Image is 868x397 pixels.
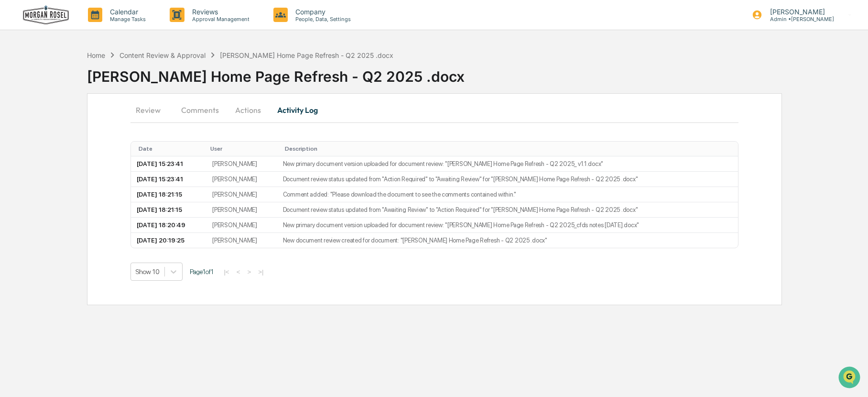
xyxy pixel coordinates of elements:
td: Document review status updated from "Action Required" to "Awaiting Review" for "[PERSON_NAME] Hom... [277,172,738,187]
p: Reviews [184,8,254,16]
p: How can we help? [10,20,174,35]
button: > [244,268,254,276]
div: secondary tabs example [130,99,738,121]
button: Start new chat [163,76,174,88]
p: Manage Tasks [102,16,151,22]
div: Toggle SortBy [285,145,734,152]
p: Company [288,8,356,16]
button: Review [130,99,174,121]
td: [DATE] 18:21:15 [131,187,206,202]
button: |< [221,268,232,276]
a: 🔎Data Lookup [6,135,64,152]
td: [PERSON_NAME] [206,202,277,218]
p: Calendar [102,8,151,16]
a: 🗄️Attestations [65,117,122,134]
button: >| [255,268,266,276]
iframe: Open customer support [837,365,863,391]
a: 🖐️Preclearance [6,117,65,134]
td: Comment added: "Please download the document to see the comments contained within.​" [277,187,738,202]
td: Document review status updated from "Awaiting Review" to "Action Required" for "[PERSON_NAME] Hom... [277,202,738,218]
button: Activity Log [270,99,325,121]
div: 🖐️ [10,121,17,129]
img: logo [23,5,69,25]
div: Content Review & Approval [119,51,206,59]
td: [PERSON_NAME] [206,172,277,187]
td: [PERSON_NAME] [206,218,277,233]
td: [PERSON_NAME] [206,233,277,248]
p: People, Data, Settings [288,16,356,22]
div: 🗄️ [69,121,77,129]
span: Attestations [79,121,119,130]
div: [PERSON_NAME] Home Page Refresh - Q2 2025 .docx [220,51,393,59]
div: Home [87,51,105,59]
div: Start new chat [33,73,157,83]
span: Preclearance [19,121,62,130]
span: Data Lookup [19,139,60,148]
td: [DATE] 15:23:41 [131,156,206,172]
td: [PERSON_NAME] [206,187,277,202]
button: Actions [227,99,270,121]
td: [DATE] 18:21:15 [131,202,206,218]
input: Clear [25,44,158,54]
span: Pylon [95,162,116,169]
td: [DATE] 20:19:25 [131,233,206,248]
button: Comments [174,99,227,121]
div: Toggle SortBy [210,145,273,152]
span: Page 1 of 1 [190,268,214,276]
img: 1746055101610-c473b297-6a78-478c-a979-82029cc54cd1 [10,73,27,90]
div: 🔎 [10,140,17,147]
button: < [234,268,243,276]
p: Admin • [PERSON_NAME] [762,16,834,22]
td: [DATE] 18:20:49 [131,218,206,233]
td: [PERSON_NAME] [206,156,277,172]
p: Approval Management [184,16,254,22]
a: Powered byPylon [67,162,116,169]
p: [PERSON_NAME] [762,8,834,16]
div: Toggle SortBy [139,145,203,152]
td: New primary document version uploaded for document review: "[PERSON_NAME] Home Page Refresh - Q2 ... [277,218,738,233]
div: We're available if you need us! [33,83,121,90]
td: New document review created for document: "[PERSON_NAME] Home Page Refresh - Q2 2025 .docx" [277,233,738,248]
div: [PERSON_NAME] Home Page Refresh - Q2 2025 .docx [87,60,868,85]
td: New primary document version uploaded for document review: "[PERSON_NAME] Home Page Refresh - Q2 ... [277,156,738,172]
td: [DATE] 15:23:41 [131,172,206,187]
